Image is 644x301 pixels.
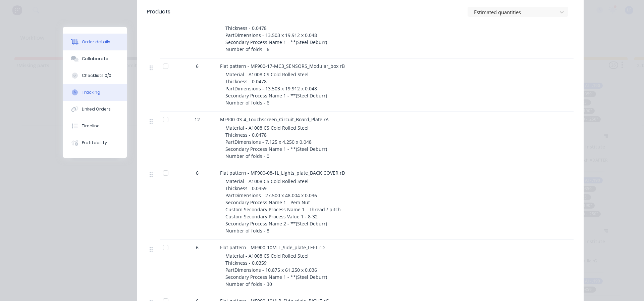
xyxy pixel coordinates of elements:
span: Material - A1008 CS Cold Rolled Steel Thickness - 0.0478 PartDimensions - 13.503 x 19.912 x 0.048... [225,18,327,52]
span: Material - A1008 CS Cold Rolled Steel Thickness - 0.0359 PartDimensions - 27.500 x 48.004 x 0.036... [225,178,341,234]
div: Linked Orders [82,106,111,112]
button: Order details [63,34,127,50]
span: 12 [195,116,200,123]
span: Material - A1008 CS Cold Rolled Steel Thickness - 0.0478 PartDimensions - 13.503 x 19.912 x 0.048... [225,71,327,106]
button: Checklists 0/0 [63,67,127,84]
span: 6 [196,244,199,251]
div: Checklists 0/0 [82,73,111,79]
span: Flat pattern - MF900-08-1L_Lights_plate_BACK COVER rD [220,170,345,176]
div: Profitability [82,140,107,146]
div: Timeline [82,123,100,129]
span: 6 [196,169,199,176]
div: Order details [82,39,110,45]
div: Products [147,8,170,16]
button: Timeline [63,118,127,134]
div: Tracking [82,89,100,95]
span: Flat pattern - MF900-17-MC3_SENSORS_Modular_box rB [220,63,345,69]
div: Collaborate [82,56,108,62]
span: Flat pattern - MF900-10M-L_Side_plate_LEFT rD [220,244,325,251]
button: Tracking [63,84,127,101]
span: 6 [196,62,199,70]
span: Material - A1008 CS Cold Rolled Steel Thickness - 0.0478 PartDimensions - 7.125 x 4.250 x 0.048 S... [225,125,327,159]
button: Profitability [63,134,127,151]
span: Material - A1008 CS Cold Rolled Steel Thickness - 0.0359 PartDimensions - 10.875 x 61.250 x 0.036... [225,253,327,287]
span: MF900-03-4_Touchscreen_Circuit_Board_Plate rA [220,116,329,123]
button: Linked Orders [63,101,127,118]
button: Collaborate [63,50,127,67]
